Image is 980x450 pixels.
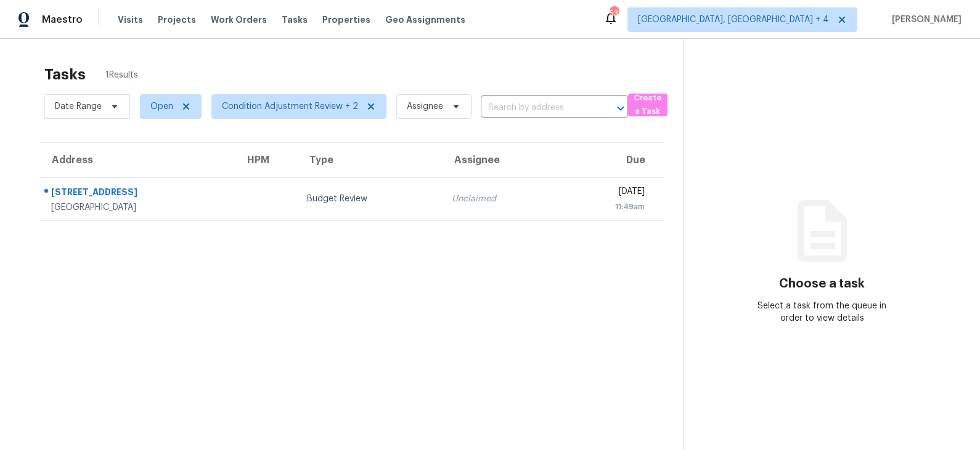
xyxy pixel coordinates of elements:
span: Geo Assignments [385,14,465,26]
span: Work Orders [211,14,267,26]
span: Maestro [42,14,83,26]
span: Date Range [55,100,102,113]
div: [STREET_ADDRESS] [51,186,225,201]
input: Search by address [481,98,594,118]
div: Select a task from the queue in order to view details [753,300,891,324]
h2: Tasks [44,68,86,81]
span: [GEOGRAPHIC_DATA], [GEOGRAPHIC_DATA] + 4 [638,14,829,26]
div: Budget Review [307,193,432,205]
th: Type [297,143,442,177]
span: Create a Task [634,91,661,119]
span: [PERSON_NAME] [887,14,962,26]
button: Create a Task [628,94,668,116]
span: Projects [158,14,196,26]
span: Assignee [407,100,443,113]
span: Properties [322,14,370,26]
span: Condition Adjustment Review + 2 [222,100,358,113]
span: 1 Results [105,69,138,81]
th: Due [558,143,664,177]
div: [DATE] [568,185,645,201]
div: 53 [610,7,618,20]
span: Visits [118,14,143,26]
span: Tasks [282,15,308,24]
h3: Choose a task [779,278,865,290]
th: Address [39,143,235,177]
button: Open [612,100,629,117]
div: 11:49am [568,201,645,213]
th: Assignee [442,143,558,177]
div: Unclaimed [452,193,548,205]
span: Open [150,100,173,113]
div: [GEOGRAPHIC_DATA] [51,201,225,214]
th: HPM [235,143,297,177]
